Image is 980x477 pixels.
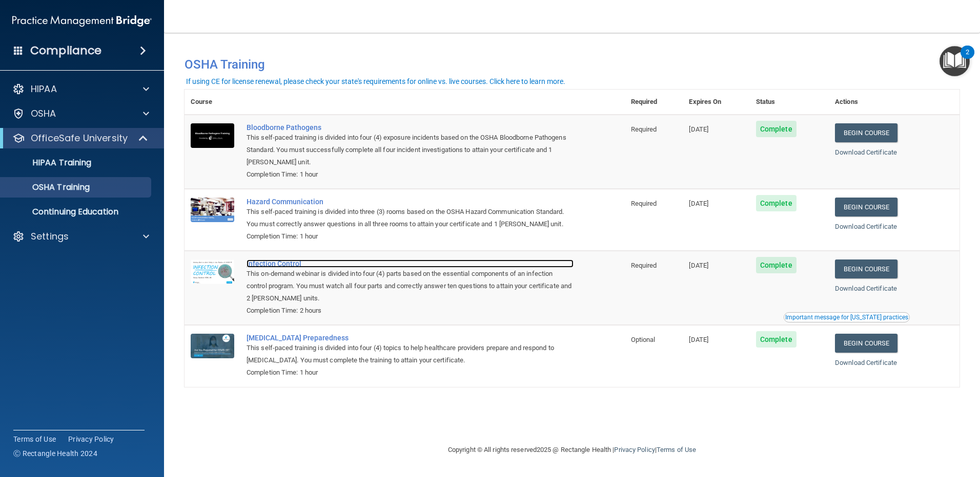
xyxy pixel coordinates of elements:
a: Infection Control [247,259,574,268]
a: Begin Course [835,198,897,216]
a: Privacy Policy [614,446,655,453]
div: Completion Time: 1 hour [247,230,574,243]
span: Ⓒ Rectangle Health 2024 [13,448,97,459]
a: Download Certificate [835,359,897,366]
p: Settings [31,230,69,243]
span: [DATE] [689,125,708,133]
th: Course [185,90,240,115]
th: Expires On [683,90,749,115]
a: Terms of Use [13,434,56,444]
a: Settings [12,230,149,243]
th: Status [750,90,829,115]
a: Download Certificate [835,148,897,156]
p: HIPAA Training [7,158,91,168]
h4: OSHA Training [185,57,959,72]
span: Required [631,262,657,269]
img: PMB logo [12,11,152,31]
span: [DATE] [689,262,708,269]
span: [DATE] [689,200,708,207]
div: Copyright © All rights reserved 2025 @ Rectangle Health | | [385,433,759,466]
div: Completion Time: 1 hour [247,366,574,379]
span: Required [631,125,657,133]
span: Complete [756,121,797,137]
th: Actions [829,90,959,115]
a: Begin Course [835,334,897,353]
th: Required [625,90,683,115]
a: Bloodborne Pathogens [247,123,574,132]
span: [DATE] [689,336,708,343]
a: Begin Course [835,123,897,142]
a: OfficeSafe University [12,132,149,144]
p: Continuing Education [7,207,147,217]
h4: Compliance [30,44,101,58]
a: Begin Course [835,259,897,278]
a: Privacy Policy [68,434,114,444]
span: Required [631,200,657,207]
p: OfficeSafe University [31,132,128,144]
button: If using CE for license renewal, please check your state's requirements for online vs. live cours... [185,76,567,86]
a: OSHA [12,107,149,120]
p: OSHA Training [7,182,90,192]
div: Important message for [US_STATE] practices [785,314,908,320]
div: 2 [966,52,969,66]
a: Terms of Use [657,446,696,453]
span: Complete [756,331,797,348]
div: Completion Time: 1 hour [247,168,574,181]
div: If using CE for license renewal, please check your state's requirements for online vs. live cours... [186,78,565,85]
a: HIPAA [12,83,149,95]
a: Hazard Communication [247,198,574,206]
span: Complete [756,195,797,211]
p: HIPAA [31,83,57,95]
span: Optional [631,336,656,343]
a: Download Certificate [835,285,897,292]
div: Completion Time: 2 hours [247,305,574,317]
div: This self-paced training is divided into four (4) exposure incidents based on the OSHA Bloodborne... [247,132,574,168]
span: Complete [756,257,797,273]
a: Download Certificate [835,223,897,230]
div: This on-demand webinar is divided into four (4) parts based on the essential components of an inf... [247,268,574,305]
div: This self-paced training is divided into four (4) topics to help healthcare providers prepare and... [247,342,574,366]
button: Open Resource Center, 2 new notifications [940,46,970,76]
button: Read this if you are a dental practitioner in the state of CA [784,312,910,322]
a: [MEDICAL_DATA] Preparedness [247,334,574,342]
p: OSHA [31,107,56,120]
div: This self-paced training is divided into three (3) rooms based on the OSHA Hazard Communication S... [247,206,574,230]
